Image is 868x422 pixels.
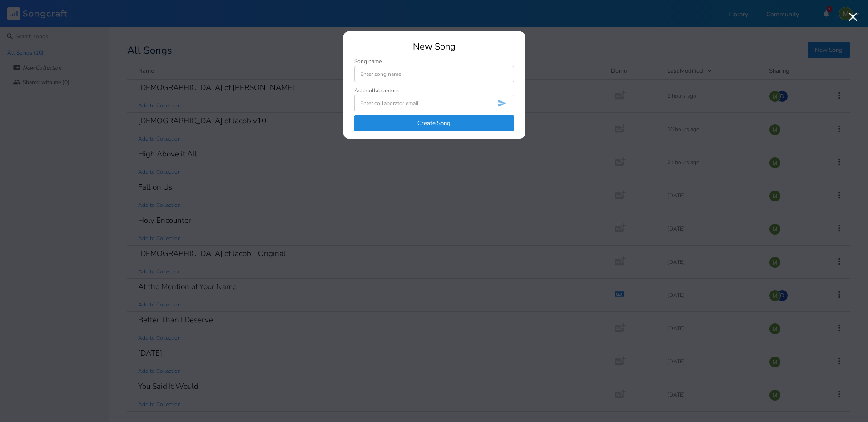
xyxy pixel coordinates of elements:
[354,42,514,51] div: New Song
[354,95,490,111] input: Enter collaborator email
[354,59,514,64] div: Song name
[354,115,514,131] button: Create Song
[490,95,514,111] button: Invite
[354,88,399,93] div: Add collaborators
[354,66,514,82] input: Enter song name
